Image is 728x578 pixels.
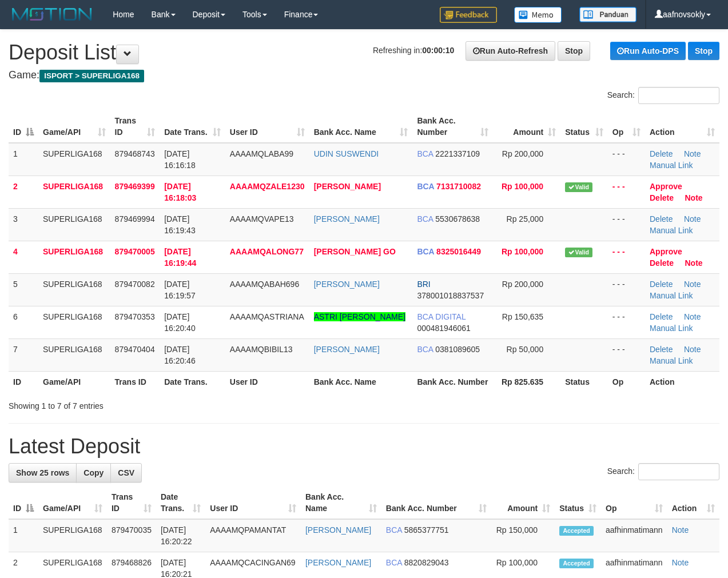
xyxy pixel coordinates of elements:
[110,110,160,143] th: Trans ID: activate to sort column ascending
[502,182,543,191] span: Rp 100,000
[9,6,96,23] img: MOTION_logo.png
[667,487,719,519] th: Action: activate to sort column ascending
[164,247,196,268] span: [DATE] 16:19:44
[650,149,673,158] a: Delete
[650,258,674,268] a: Delete
[650,161,693,170] a: Manual Link
[608,241,645,273] td: - - -
[417,214,433,224] span: BCA
[607,463,719,480] label: Search:
[309,371,413,392] th: Bank Acc. Name
[225,371,309,392] th: User ID
[684,345,701,354] a: Note
[9,396,295,412] div: Showing 1 to 7 of 7 entries
[314,247,396,256] a: [PERSON_NAME] GO
[314,214,380,224] a: [PERSON_NAME]
[38,338,110,371] td: SUPERLIGA168
[9,176,38,208] td: 2
[466,41,555,61] a: Run Auto-Refresh
[115,345,155,354] span: 879470404
[672,558,689,567] a: Note
[205,487,301,519] th: User ID: activate to sort column ascending
[650,345,673,354] a: Delete
[373,46,454,55] span: Refreshing in:
[38,371,110,392] th: Game/API
[417,280,430,289] span: BRI
[386,525,402,535] span: BCA
[417,182,434,191] span: BCA
[314,280,380,289] a: [PERSON_NAME]
[110,371,160,392] th: Trans ID
[9,338,38,371] td: 7
[417,312,466,321] span: BCA DIGITAL
[502,247,543,256] span: Rp 100,000
[107,487,156,519] th: Trans ID: activate to sort column ascending
[164,312,196,333] span: [DATE] 16:20:40
[230,149,293,158] span: AAAAMQLABA99
[507,345,544,354] span: Rp 50,000
[160,110,225,143] th: Date Trans.: activate to sort column ascending
[608,338,645,371] td: - - -
[107,519,156,552] td: 879470035
[638,463,719,480] input: Search:
[76,463,111,483] a: Copy
[650,324,693,333] a: Manual Link
[608,273,645,306] td: - - -
[115,312,155,321] span: 879470353
[684,280,701,289] a: Note
[9,487,38,519] th: ID: activate to sort column descending
[608,176,645,208] td: - - -
[230,280,299,289] span: AAAAMQABAH696
[386,558,402,567] span: BCA
[650,182,682,191] a: Approve
[502,312,543,321] span: Rp 150,635
[110,463,142,483] a: CSV
[412,371,493,392] th: Bank Acc. Number
[491,519,555,552] td: Rp 150,000
[83,468,104,477] span: Copy
[160,371,225,392] th: Date Trans.
[645,371,719,392] th: Action
[559,559,594,568] span: Accepted
[156,519,205,552] td: [DATE] 16:20:22
[225,110,309,143] th: User ID: activate to sort column ascending
[608,306,645,338] td: - - -
[417,149,433,158] span: BCA
[491,487,555,519] th: Amount: activate to sort column ascending
[164,345,196,365] span: [DATE] 16:20:46
[9,435,719,458] h1: Latest Deposit
[650,356,693,365] a: Manual Link
[502,149,543,158] span: Rp 200,000
[560,110,608,143] th: Status: activate to sort column ascending
[558,41,590,61] a: Stop
[38,241,110,273] td: SUPERLIGA168
[115,280,155,289] span: 879470082
[638,87,719,104] input: Search:
[115,182,155,191] span: 879469399
[684,312,701,321] a: Note
[555,487,601,519] th: Status: activate to sort column ascending
[38,306,110,338] td: SUPERLIGA168
[115,149,155,158] span: 879468743
[39,70,144,82] span: ISPORT > SUPERLIGA168
[309,110,413,143] th: Bank Acc. Name: activate to sort column ascending
[230,182,305,191] span: AAAAMQZALE1230
[436,182,481,191] span: Copy 7131710082 to clipboard
[645,110,719,143] th: Action: activate to sort column ascending
[493,371,560,392] th: Rp 825.635
[205,519,301,552] td: AAAAMQPAMANTAT
[38,519,107,552] td: SUPERLIGA168
[9,143,38,176] td: 1
[608,371,645,392] th: Op
[507,214,544,224] span: Rp 25,000
[230,247,304,256] span: AAAAMQALONG77
[493,110,560,143] th: Amount: activate to sort column ascending
[608,208,645,241] td: - - -
[164,214,196,235] span: [DATE] 16:19:43
[9,273,38,306] td: 5
[38,143,110,176] td: SUPERLIGA168
[9,70,719,81] h4: Game:
[314,345,380,354] a: [PERSON_NAME]
[608,110,645,143] th: Op: activate to sort column ascending
[685,258,702,268] a: Note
